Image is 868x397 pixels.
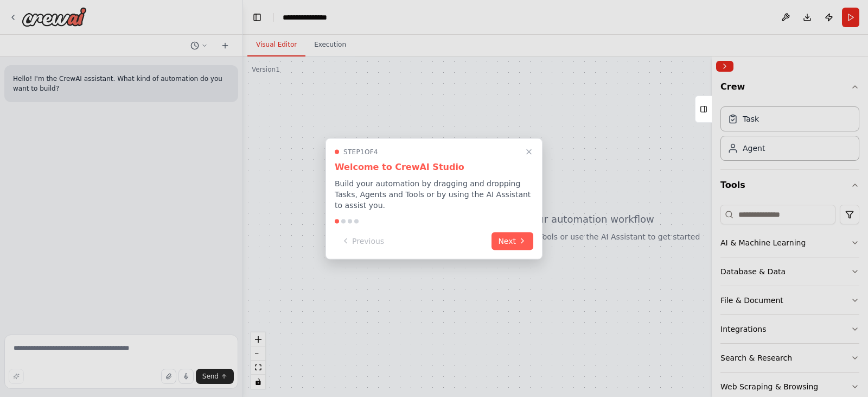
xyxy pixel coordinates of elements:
h3: Welcome to CrewAI Studio [335,160,533,173]
span: Step 1 of 4 [343,147,378,156]
p: Build your automation by dragging and dropping Tasks, Agents and Tools or by using the AI Assista... [335,178,533,210]
button: Previous [335,232,391,250]
button: Hide left sidebar [250,10,265,25]
button: Next [492,232,533,250]
button: Close walkthrough [522,145,535,158]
